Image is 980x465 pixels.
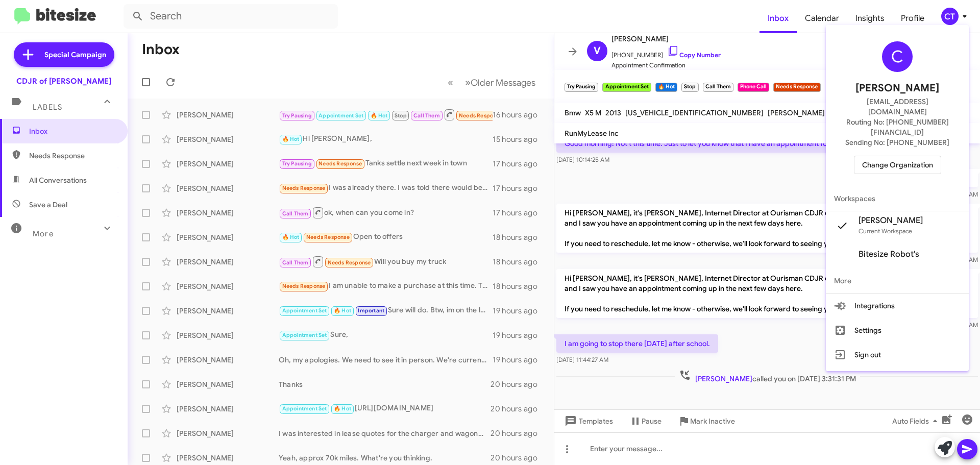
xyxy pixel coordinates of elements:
span: Bitesize Robot's [859,249,919,259]
span: More [826,268,969,293]
button: Change Organization [854,156,941,174]
button: Settings [826,318,969,342]
span: Workspaces [826,186,969,211]
span: [PERSON_NAME] [859,215,923,226]
span: Change Organization [862,156,933,174]
span: Routing No: [PHONE_NUMBER][FINANCIAL_ID] [838,117,957,137]
span: [EMAIL_ADDRESS][DOMAIN_NAME] [838,96,957,117]
span: [PERSON_NAME] [855,80,939,96]
div: C [882,41,913,72]
button: Integrations [826,293,969,318]
button: Sign out [826,342,969,367]
span: Sending No: [PHONE_NUMBER] [845,137,949,148]
span: Current Workspace [859,227,912,235]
